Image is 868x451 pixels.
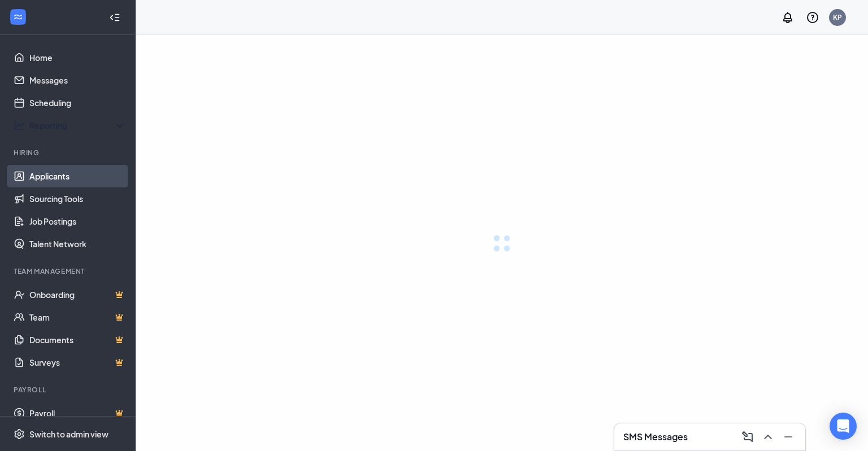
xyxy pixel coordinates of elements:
[758,428,776,446] button: ChevronUp
[14,120,25,131] svg: Analysis
[737,428,756,446] button: ComposeMessage
[741,430,754,444] svg: ComposeMessage
[14,428,25,440] svg: Settings
[29,283,126,306] a: OnboardingCrown
[14,148,124,157] div: Hiring
[14,266,124,276] div: Team Management
[806,11,819,24] svg: QuestionInfo
[109,12,120,23] svg: Collapse
[29,187,126,210] a: Sourcing Tools
[29,120,127,131] div: Reporting
[29,165,126,187] a: Applicants
[833,12,842,22] div: KP
[29,46,126,69] a: Home
[761,430,775,444] svg: ChevronUp
[623,431,688,443] h3: SMS Messages
[14,385,124,395] div: Payroll
[778,428,796,446] button: Minimize
[29,351,126,374] a: SurveysCrown
[29,329,126,351] a: DocumentsCrown
[29,69,126,91] a: Messages
[830,413,857,440] div: Open Intercom Messenger
[29,233,126,255] a: Talent Network
[29,91,126,114] a: Scheduling
[29,428,108,440] div: Switch to admin view
[12,11,24,23] svg: WorkstreamLogo
[29,306,126,329] a: TeamCrown
[29,210,126,233] a: Job Postings
[29,402,126,424] a: PayrollCrown
[782,430,795,444] svg: Minimize
[781,11,795,24] svg: Notifications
